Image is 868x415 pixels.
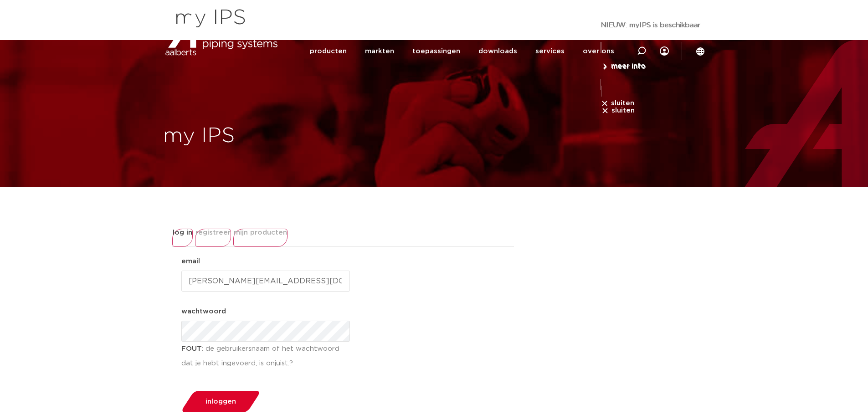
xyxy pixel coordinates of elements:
[181,306,226,317] label: wachtwoord
[181,342,350,371] div: : de gebruikersnaam of het wachtwoord dat je hebt ingevoerd, is onjuist. ?
[611,63,646,70] span: meer info
[195,229,231,236] span: registreer
[173,229,192,236] span: log in
[163,122,430,151] h1: my IPS
[601,22,701,29] span: NIEUW: myIPS is beschikbaar
[178,390,263,413] button: inloggen
[205,398,236,405] span: inloggen
[601,107,635,115] a: sluiten
[181,256,200,267] label: email
[181,345,202,352] strong: FOUT
[601,63,646,71] a: meer info
[611,107,635,114] span: sluiten
[234,229,287,236] span: mijn producten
